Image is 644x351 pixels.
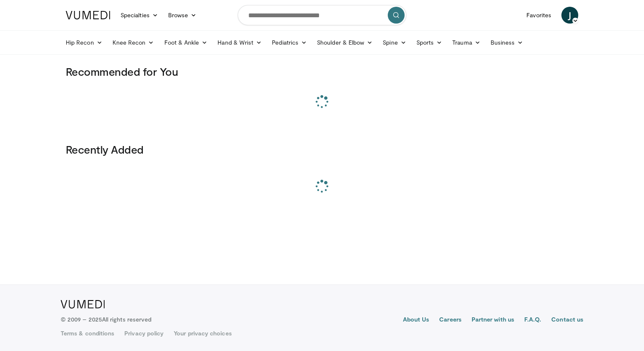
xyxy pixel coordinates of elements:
p: © 2009 – 2025 [61,315,151,324]
a: Your privacy choices [174,329,231,338]
a: Careers [439,315,462,325]
a: Foot & Ankle [159,34,213,51]
a: Knee Recon [107,34,159,51]
a: Trauma [447,34,486,51]
h3: Recently Added [66,143,578,156]
a: Sports [411,34,448,51]
a: Pediatrics [267,34,312,51]
a: Hand & Wrist [212,34,267,51]
span: All rights reserved [102,316,151,323]
img: VuMedi Logo [61,300,105,308]
a: J [561,7,578,24]
h3: Recommended for You [66,65,578,78]
a: Browse [163,7,202,24]
input: Search topics, interventions [238,5,406,25]
a: Business [486,34,529,51]
a: Favorites [521,7,556,24]
a: Contact us [551,315,583,325]
img: VuMedi Logo [66,11,110,19]
a: Hip Recon [61,34,107,51]
a: F.A.Q. [524,315,541,325]
a: Specialties [115,7,163,24]
a: Privacy policy [124,329,164,338]
a: Partner with us [472,315,514,325]
a: About Us [403,315,429,325]
a: Terms & conditions [61,329,114,338]
a: Shoulder & Elbow [312,34,378,51]
a: Spine [378,34,411,51]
